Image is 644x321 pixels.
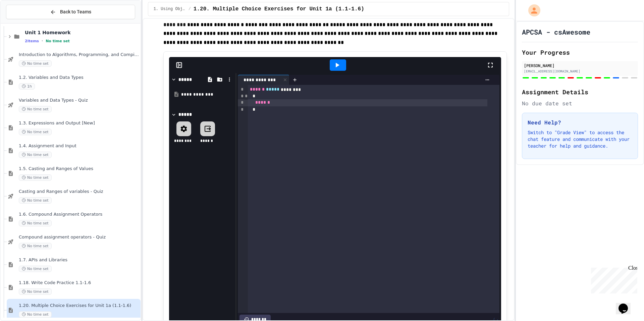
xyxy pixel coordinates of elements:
span: 1.4. Assignment and Input [19,143,139,149]
span: 1. Using Objects and Methods [154,6,186,12]
span: 1.20. Multiple Choice Exercises for Unit 1a (1.1-1.6) [19,303,139,309]
div: Chat with us now!Close [3,3,46,43]
div: My Account [521,3,542,18]
span: 1.20. Multiple Choice Exercises for Unit 1a (1.1-1.6) [194,5,364,13]
span: Introduction to Algorithms, Programming, and Compilers [19,52,139,58]
span: 2 items [25,39,39,43]
span: Variables and Data Types - Quiz [19,98,139,103]
iframe: chat widget [616,294,637,314]
iframe: chat widget [588,265,637,293]
h3: Need Help? [528,118,632,126]
span: / [189,6,191,12]
h2: Assignment Details [522,87,638,97]
div: [PERSON_NAME] [524,62,636,68]
span: No time set [19,220,52,226]
span: • [42,38,43,44]
span: 1.6. Compound Assignment Operators [19,212,139,217]
div: No due date set [522,99,638,107]
h2: Your Progress [522,48,638,57]
span: No time set [19,197,52,204]
span: No time set [19,60,52,67]
span: 1.7. APIs and Libraries [19,257,139,263]
span: 1h [19,83,35,90]
span: 1.3. Expressions and Output [New] [19,120,139,126]
span: No time set [19,288,52,295]
span: No time set [19,152,52,158]
span: Back to Teams [60,8,91,15]
h1: APCSA - csAwesome [522,27,590,37]
span: 1.5. Casting and Ranges of Values [19,166,139,172]
span: Unit 1 Homework [25,30,139,36]
p: Switch to "Grade View" to access the chat feature and communicate with your teacher for help and ... [528,129,632,149]
span: Compound assignment operators - Quiz [19,234,139,240]
span: No time set [19,106,52,112]
span: No time set [19,174,52,181]
span: No time set [19,243,52,249]
span: 1.2. Variables and Data Types [19,75,139,81]
span: No time set [19,266,52,272]
button: Back to Teams [6,5,135,19]
div: [EMAIL_ADDRESS][DOMAIN_NAME] [524,69,636,74]
span: No time set [46,39,70,43]
span: No time set [19,311,52,318]
span: No time set [19,129,52,135]
span: Casting and Ranges of variables - Quiz [19,189,139,195]
span: 1.18. Write Code Practice 1.1-1.6 [19,280,139,286]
